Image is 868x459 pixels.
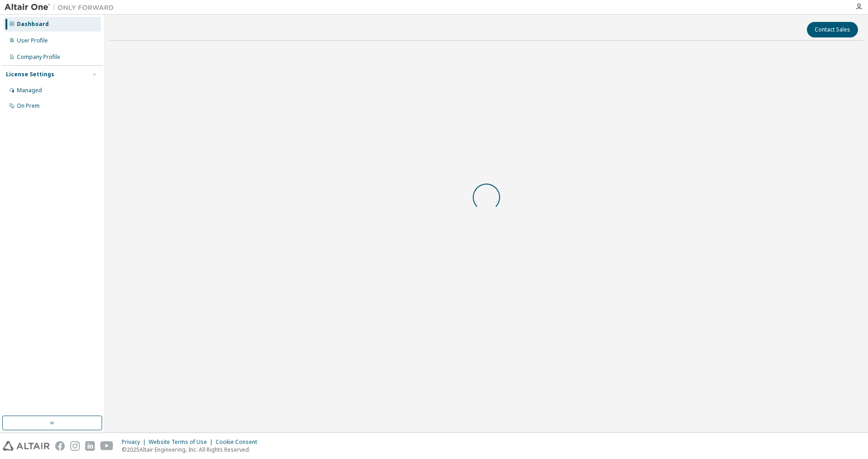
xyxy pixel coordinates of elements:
img: instagram.svg [70,441,80,451]
img: facebook.svg [55,441,65,451]
div: Website Terms of Use [149,438,216,446]
div: Privacy [122,438,149,446]
div: License Settings [6,71,54,78]
img: Altair One [5,3,119,12]
p: © 2025 Altair Engineering, Inc. All Rights Reserved. [122,446,263,454]
img: altair_logo.svg [3,441,50,451]
img: linkedin.svg [85,441,95,451]
button: Contact Sales [807,22,858,37]
img: youtube.svg [100,441,114,451]
div: Managed [17,87,42,94]
div: Company Profile [17,53,60,61]
div: User Profile [17,37,48,44]
div: Dashboard [17,21,49,28]
div: Cookie Consent [216,438,263,446]
div: On Prem [17,102,40,110]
